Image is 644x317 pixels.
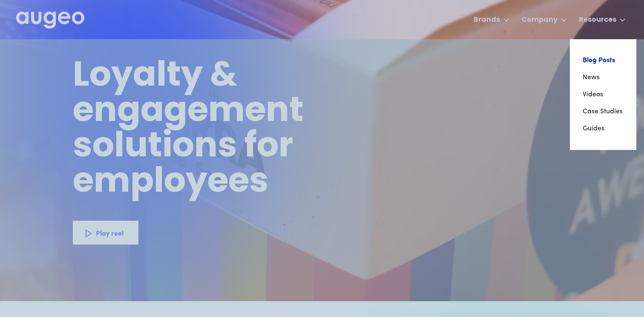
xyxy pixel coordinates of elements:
a: Guides [583,120,624,137]
div: Resources [579,15,616,25]
a: News [583,69,624,86]
a: Case Studies [583,103,624,120]
a: home [16,12,84,29]
div: Company [521,15,558,25]
img: Augeo's full logo in white. [16,12,84,29]
nav: Resources [570,39,636,150]
a: Blog Posts [583,52,624,69]
a: Videos [583,86,624,103]
div: Brands [474,15,500,25]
